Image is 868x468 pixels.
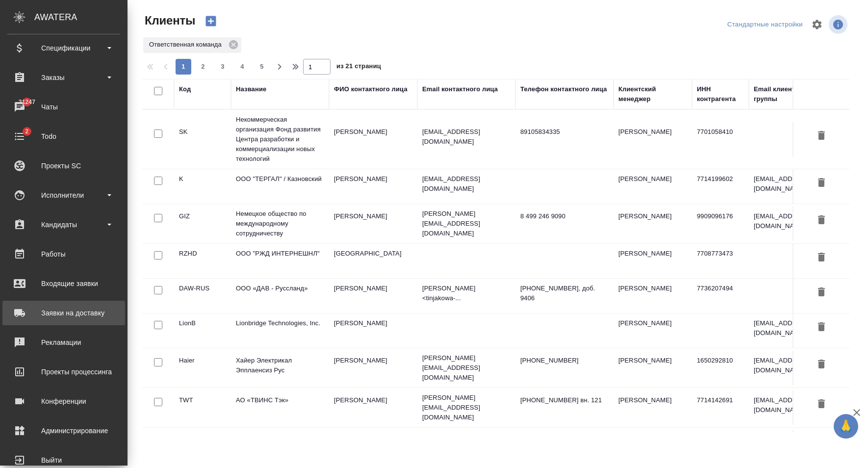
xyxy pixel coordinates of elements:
div: Работы [7,247,120,261]
td: [PERSON_NAME] [329,207,417,241]
td: [PERSON_NAME] [329,279,417,313]
td: [PERSON_NAME] [613,244,692,278]
td: [PERSON_NAME] [329,351,417,385]
td: Некоммерческая организация Фонд развития Центра разработки и коммерциализации новых технологий [231,110,329,169]
td: АО «ТВИНС Тэк» [231,390,329,425]
td: ООО "ТЕРГАЛ" / Казновский [231,169,329,204]
td: [PERSON_NAME] [329,169,417,204]
td: [GEOGRAPHIC_DATA] [329,244,417,278]
td: 7804460890 [692,430,749,465]
td: Lionbridge Technologies, Inc. [231,313,329,348]
td: 7714142691 [692,390,749,425]
button: 5 [254,59,270,75]
td: [EMAIL_ADDRESS][DOMAIN_NAME] [749,169,837,204]
td: Haier [174,351,231,385]
td: [PERSON_NAME] [613,169,692,204]
div: Email клиентской группы [754,84,832,104]
a: 2Todo [2,124,125,149]
p: [PERSON_NAME][EMAIL_ADDRESS][DOMAIN_NAME] [422,209,511,238]
span: 21247 [13,97,41,107]
td: [PERSON_NAME] [613,313,692,348]
a: Работы [2,242,125,266]
span: 2 [19,127,34,136]
td: TWT [174,390,231,425]
p: [PHONE_NUMBER] вн. 121 [520,395,609,405]
div: ФИО контактного лица [334,84,408,94]
td: 9909096176 [692,207,749,241]
td: 7714199602 [692,169,749,204]
td: Немецкое общество по международному сотрудничеству [231,204,329,243]
button: Удалить [813,284,830,302]
td: GIZ [174,207,231,241]
td: SK [174,122,231,156]
div: Кандидаты [7,217,120,232]
td: [PERSON_NAME] [613,390,692,425]
td: [EMAIL_ADDRESS][DOMAIN_NAME] [749,207,837,241]
p: [PERSON_NAME][EMAIL_ADDRESS][DOMAIN_NAME] [422,393,511,422]
a: Конференции [2,389,125,414]
a: Входящие заявки [2,271,125,296]
td: 7736207494 [692,279,749,313]
button: Удалить [813,174,830,192]
td: [PERSON_NAME] [613,279,692,313]
a: Заявки на доставку [2,301,125,325]
td: Хайер Электрикал Эпплаенсиз Рус [231,351,329,385]
p: [EMAIL_ADDRESS][DOMAIN_NAME] [422,174,511,194]
a: Рекламации [2,330,125,355]
td: [PERSON_NAME] [613,122,692,156]
div: Входящие заявки [7,276,120,291]
p: 8 499 246 9090 [520,211,609,221]
td: [PERSON_NAME] [329,122,417,156]
td: [PERSON_NAME] [613,207,692,241]
div: Проекты SC [7,158,120,173]
button: Удалить [813,249,830,267]
a: Проекты процессинга [2,360,125,384]
td: K [174,169,231,204]
p: [PHONE_NUMBER], доб. 9406 [520,284,609,303]
div: Todo [7,129,120,144]
div: AWATERA [34,7,128,27]
div: Спецификации [7,41,120,55]
div: Название [236,84,266,94]
button: 3 [215,59,230,75]
p: Ответственная команда [149,40,225,50]
td: [PERSON_NAME] [329,390,417,425]
div: Заявки на доставку [7,306,120,320]
button: Удалить [813,211,830,230]
p: [EMAIL_ADDRESS][DOMAIN_NAME] [422,127,511,147]
button: Удалить [813,127,830,145]
div: Код [179,84,191,94]
p: [PERSON_NAME][EMAIL_ADDRESS][DOMAIN_NAME] [422,353,511,383]
span: 🙏 [838,416,854,437]
button: 🙏 [834,414,858,439]
div: Администрирование [7,423,120,438]
button: Удалить [813,395,830,414]
span: Посмотреть информацию [829,15,849,34]
button: 2 [195,59,211,75]
div: Проекты процессинга [7,364,120,379]
button: Создать [199,13,223,29]
span: 4 [234,62,250,72]
td: 7708773473 [692,244,749,278]
td: [EMAIL_ADDRESS][DOMAIN_NAME] [749,430,837,465]
td: [PERSON_NAME] [329,430,417,465]
div: Рекламации [7,335,120,350]
span: 2 [195,62,211,72]
span: Настроить таблицу [805,13,829,36]
div: Чаты [7,100,120,114]
td: DAW-RUS [174,279,231,313]
span: 3 [215,62,230,72]
div: Конференции [7,394,120,409]
div: Ответственная команда [143,37,241,53]
td: SKF [174,430,231,465]
span: Клиенты [142,13,195,28]
td: 7701058410 [692,122,749,156]
p: 89105834335 [520,127,609,137]
div: Заказы [7,70,120,85]
div: split button [725,17,805,32]
button: Удалить [813,318,830,337]
div: Клиентский менеджер [618,84,687,104]
span: 5 [254,62,270,72]
td: [PERSON_NAME] [613,351,692,385]
td: [PERSON_NAME] [613,430,692,465]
